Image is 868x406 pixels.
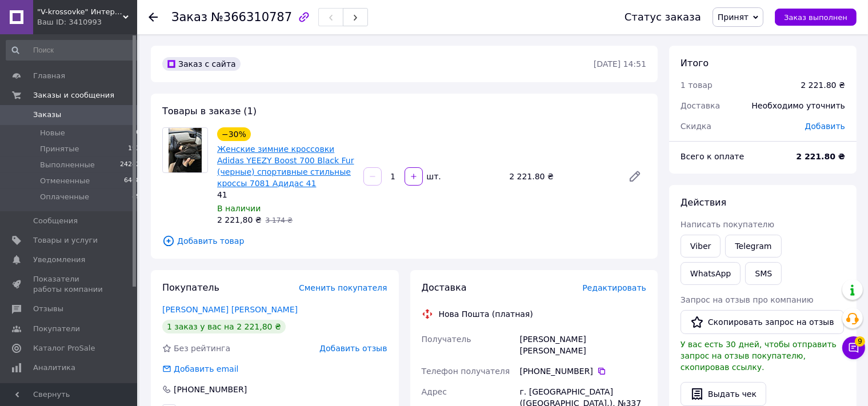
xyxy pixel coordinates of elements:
span: Покупатели [33,324,80,334]
span: 24242 [120,160,140,170]
div: 2 221.80 ₴ [801,79,845,91]
span: Новые [40,128,65,138]
div: Добавить email [161,363,240,375]
span: Добавить отзыв [319,344,387,353]
div: Ваш ID: 3410993 [37,17,137,27]
time: [DATE] 14:51 [594,59,646,69]
span: 6468 [124,176,140,186]
span: Уведомления [33,255,85,265]
span: Товары в заказе (1) [162,106,257,116]
span: 2 221,80 ₴ [217,215,262,224]
span: "V-krossovke" Интернет-магазин [37,7,123,17]
span: 3 174 ₴ [266,216,293,224]
div: [PHONE_NUMBER] [520,365,646,377]
div: Необходимо уточнить [745,93,852,118]
button: SMS [745,262,782,285]
div: шт. [424,171,442,182]
span: В наличии [217,204,261,213]
div: Статус заказа [625,11,701,23]
span: Действия [681,197,726,208]
span: Без рейтинга [174,344,230,353]
span: Редактировать [582,283,646,292]
button: Заказ выполнен [775,9,857,26]
span: Заказы [33,110,61,120]
span: Товары и услуги [33,235,98,246]
div: −30% [217,127,251,141]
span: Запрос на отзыв про компанию [681,295,814,304]
span: 89 [132,192,140,202]
div: Нова Пошта (платная) [436,308,536,320]
span: Отзывы [33,304,63,314]
span: Заказ выполнен [784,13,847,22]
span: Покупатель [162,282,219,293]
span: Главная [33,71,65,81]
button: Чат с покупателем9 [842,336,865,359]
span: Показатели работы компании [33,274,106,295]
span: 0 [136,128,140,138]
a: WhatsApp [681,262,741,285]
div: 2 221.80 ₴ [505,168,619,184]
button: Выдать чек [681,382,766,406]
span: Добавить [805,122,845,131]
span: Телефон получателя [422,367,510,376]
span: №366310787 [211,10,292,24]
div: 41 [217,189,354,200]
span: Доставка [681,101,720,110]
span: Каталог ProSale [33,343,95,353]
a: Telegram [725,235,781,258]
span: 1 товар [681,81,713,90]
span: Написать покупателю [681,220,774,229]
span: Аналитика [33,363,75,373]
a: Женские зимние кроссовки Adidas YEEZY Boost 700 Black Fur (черные) спортивные стильные кроссы 708... [217,144,354,188]
img: Женские зимние кроссовки Adidas YEEZY Boost 700 Black Fur (черные) спортивные стильные кроссы 708... [169,128,202,172]
a: [PERSON_NAME] [PERSON_NAME] [162,305,298,314]
span: Инструменты вебмастера и SEO [33,382,106,403]
span: Итого [681,58,709,69]
span: Сменить покупателя [299,283,387,292]
div: [PHONE_NUMBER] [173,384,248,395]
div: Вернуться назад [149,11,158,23]
span: Добавить товар [162,235,646,247]
span: 9 [855,336,865,347]
span: 193 [128,144,140,154]
span: Скидка [681,122,711,131]
span: Сообщения [33,216,78,226]
div: 1 заказ у вас на 2 221,80 ₴ [162,320,286,333]
a: Редактировать [623,165,646,188]
span: Заказы и сообщения [33,90,114,101]
span: Всего к оплате [681,152,744,161]
a: Viber [681,235,721,258]
span: Отмененные [40,176,90,186]
div: Заказ с сайта [162,57,241,71]
span: Оплаченные [40,192,89,202]
span: У вас есть 30 дней, чтобы отправить запрос на отзыв покупателю, скопировав ссылку. [681,340,837,372]
span: Принят [718,13,749,22]
span: Адрес [422,387,447,396]
input: Поиск [6,40,141,61]
button: Скопировать запрос на отзыв [681,310,844,334]
span: Доставка [422,282,467,293]
b: 2 221.80 ₴ [796,152,845,161]
div: [PERSON_NAME] [PERSON_NAME] [518,329,649,361]
span: Заказ [171,10,207,24]
div: Добавить email [173,363,240,375]
span: Выполненные [40,160,95,170]
span: Принятые [40,144,79,154]
span: Получатель [422,335,471,344]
